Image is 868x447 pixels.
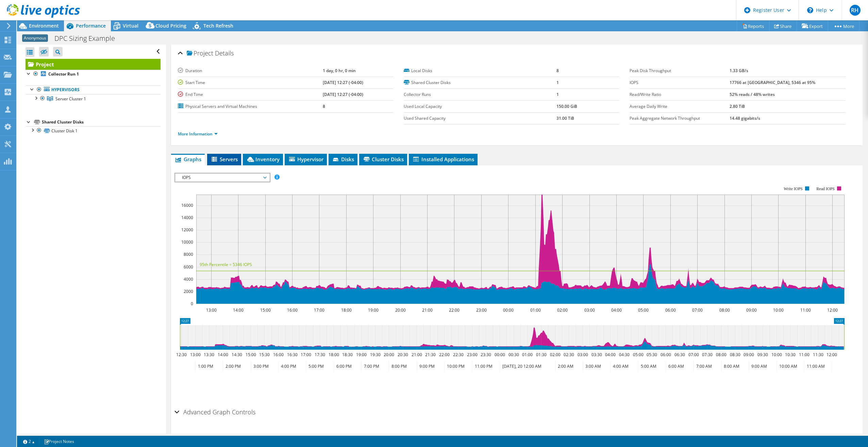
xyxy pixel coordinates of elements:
span: Details [215,49,234,57]
a: Project Notes [39,437,79,446]
b: Collector Run 1 [48,71,79,77]
text: 14:30 [231,352,242,358]
a: More [828,21,859,31]
text: 12:00 [826,352,837,358]
text: 02:30 [563,352,574,358]
span: Installed Applications [412,156,474,163]
b: 14.48 gigabits/s [730,115,760,121]
span: Graphs [174,156,201,163]
text: 10000 [181,239,193,245]
text: 0 [191,301,193,307]
text: 13:30 [203,352,214,358]
span: Cloud Pricing [155,22,186,29]
text: 08:00 [716,352,726,358]
text: 12:30 [176,352,186,358]
text: 06:00 [660,352,671,358]
text: 19:30 [370,352,380,358]
span: Virtual [123,22,138,29]
text: 21:30 [425,352,435,358]
span: Hypervisor [288,156,323,163]
text: 10:00 [771,352,782,358]
text: 07:00 [692,307,702,313]
label: Collector Runs [404,91,556,98]
text: 00:00 [494,352,505,358]
text: 04:00 [605,352,615,358]
a: Cluster Disk 1 [26,126,161,135]
a: Reports [737,21,769,31]
text: 07:00 [688,352,699,358]
label: Shared Cluster Disks [404,79,556,86]
span: Project [187,50,213,57]
text: 18:00 [328,352,339,358]
text: 4000 [184,276,193,282]
text: 21:00 [411,352,422,358]
text: 01:00 [530,307,540,313]
text: 01:30 [536,352,546,358]
text: 8000 [184,251,193,257]
text: 17:00 [300,352,311,358]
text: 02:00 [557,307,567,313]
text: 04:30 [619,352,629,358]
text: 22:00 [449,307,459,313]
text: 16:00 [287,307,297,313]
b: [DATE] 12:27 (-04:00) [323,80,363,85]
text: 13:00 [206,307,216,313]
b: 52% reads / 48% writes [730,92,775,97]
text: 08:30 [730,352,740,358]
span: Inventory [246,156,280,163]
text: 14:00 [233,307,243,313]
text: 12000 [181,227,193,233]
text: 19:00 [356,352,366,358]
text: Write IOPS [784,186,803,191]
text: 09:30 [757,352,768,358]
b: 31.00 TiB [556,115,574,121]
b: 1 [556,92,559,97]
text: 01:00 [522,352,532,358]
a: Project [26,59,161,70]
b: 8 [323,103,325,109]
span: Cluster Disks [363,156,404,163]
text: 02:00 [550,352,560,358]
a: Hypervisors [26,85,161,94]
text: 13:00 [190,352,200,358]
text: 16:30 [287,352,297,358]
label: Peak Aggregate Network Throughput [630,115,729,122]
span: Servers [211,156,238,163]
b: 17766 at [GEOGRAPHIC_DATA], 5346 at 95% [730,80,815,85]
label: Start Time [178,79,323,86]
label: End Time [178,91,323,98]
text: 11:30 [813,352,823,358]
text: 23:30 [480,352,491,358]
text: 20:00 [395,307,405,313]
label: Local Disks [404,67,556,74]
text: 6000 [184,264,193,270]
text: 23:00 [467,352,477,358]
text: 20:00 [383,352,394,358]
span: Tech Refresh [203,22,233,29]
text: 16000 [181,202,193,208]
label: Physical Servers and Virtual Machines [178,103,323,110]
text: 19:00 [368,307,378,313]
label: Used Shared Capacity [404,115,556,122]
label: IOPS [630,79,729,86]
text: 10:00 [773,307,783,313]
label: Used Local Capacity [404,103,556,110]
text: 17:30 [314,352,325,358]
label: Read/Write Ratio [630,91,729,98]
text: 03:30 [591,352,602,358]
text: 15:00 [245,352,256,358]
text: 11:00 [799,352,809,358]
text: 16:00 [273,352,283,358]
text: 95th Percentile = 5346 IOPS [200,262,252,267]
span: Performance [76,22,106,29]
b: 1 [556,80,559,85]
text: 14:00 [217,352,228,358]
b: 8 [556,68,559,73]
text: 2000 [184,288,193,294]
span: IOPS [179,173,266,182]
text: 23:00 [476,307,486,313]
text: 22:30 [453,352,463,358]
b: [DATE] 12:27 (-04:00) [323,92,363,97]
text: 18:30 [342,352,352,358]
text: 11:00 [800,307,811,313]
